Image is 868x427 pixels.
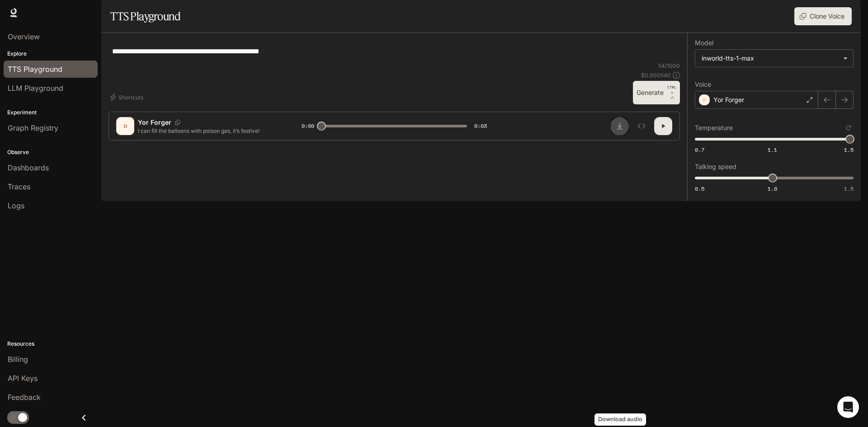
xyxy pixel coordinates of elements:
[138,127,280,135] p: I can fill the balloons with poison gas, it’s festive!
[658,62,680,70] p: 54 / 1000
[641,71,671,79] p: $ 0.000540
[667,84,676,95] p: CTRL +
[695,146,704,154] span: 0.7
[844,185,854,192] span: 1.5
[695,185,704,192] span: 0.5
[794,7,852,25] button: Clone Voice
[633,81,680,104] button: GenerateCTRL +⏎
[702,54,839,63] div: inworld-tts-1-max
[110,7,180,25] h1: TTS Playground
[695,125,733,131] p: Temperature
[302,122,314,131] span: 0:00
[474,122,487,131] span: 0:03
[768,146,777,154] span: 1.1
[632,117,651,135] button: Inspect
[171,120,184,125] button: Copy Voice ID
[844,123,854,133] button: Reset to default
[713,95,744,104] p: Yor Forger
[695,81,711,88] p: Voice
[611,117,629,135] button: Download audio
[108,90,147,104] button: Shortcuts
[667,84,676,101] p: ⏎
[695,50,853,67] div: inworld-tts-1-max
[768,185,777,192] span: 1.0
[844,146,854,154] span: 1.5
[138,118,171,127] p: Yor Forger
[594,413,646,426] div: Download audio
[118,119,132,133] div: D
[695,40,713,46] p: Model
[695,164,736,170] p: Talking speed
[837,396,859,418] div: Open Intercom Messenger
